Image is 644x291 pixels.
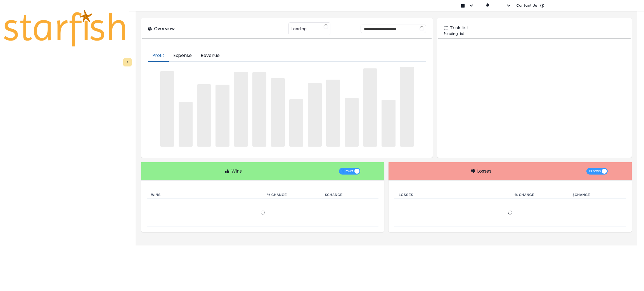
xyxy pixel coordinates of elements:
[216,85,229,147] span: ‌
[197,84,211,147] span: ‌
[363,68,377,147] span: ‌
[510,192,568,199] th: % Change
[400,67,414,147] span: ‌
[382,100,396,147] span: ‌
[568,192,626,199] th: $ Change
[326,80,340,147] span: ‌
[196,50,224,62] button: Revenue
[444,31,625,36] p: Pending List
[289,99,303,147] span: ‌
[341,168,354,175] span: 10 rows
[234,72,248,147] span: ‌
[271,78,285,147] span: ‌
[263,192,321,199] th: % Change
[450,25,468,31] p: Task List
[345,98,359,147] span: ‌
[292,23,307,35] span: Loading
[154,25,175,32] p: Overview
[147,192,263,199] th: Wins
[308,83,322,147] span: ‌
[252,72,266,147] span: ‌
[148,50,169,62] button: Profit
[394,192,510,199] th: Losses
[321,192,378,199] th: $ Change
[477,168,491,175] p: Losses
[179,102,193,147] span: ‌
[589,168,601,175] span: 10 rows
[160,71,174,147] span: ‌
[169,50,196,62] button: Expense
[231,168,242,175] p: Wins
